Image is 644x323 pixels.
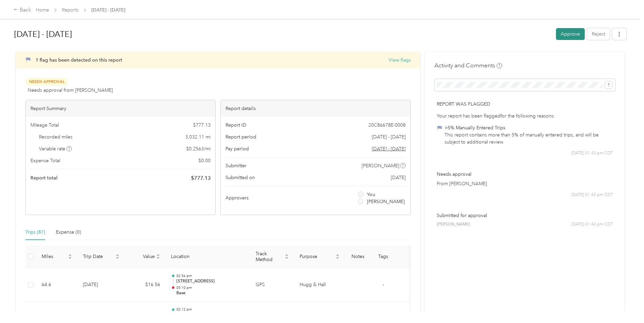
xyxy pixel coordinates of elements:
[30,157,60,164] span: Expense Total
[130,254,155,259] span: Value
[367,198,405,205] span: [PERSON_NAME]
[14,6,31,14] div: Back
[185,133,211,141] span: 3,032.11 mi
[294,268,345,302] td: Hugg & Hall
[198,157,211,164] span: $ 0.00
[36,57,122,63] span: 1 flag has been detected on this report
[125,268,166,302] td: $16.56
[256,251,283,262] span: Track Method
[83,254,114,259] span: Trip Date
[367,191,375,198] span: You
[437,221,470,228] span: [PERSON_NAME]
[191,174,211,182] span: $ 777.13
[36,268,78,302] td: 64.6
[36,245,78,268] th: Miles
[176,278,245,284] p: [STREET_ADDRESS]
[78,245,125,268] th: Trip Date
[437,212,613,219] p: Submitted for approval
[226,133,256,141] span: Report period
[68,253,72,257] span: caret-up
[42,254,67,259] span: Miles
[176,274,245,278] p: 02:56 pm
[372,133,406,141] span: [DATE] - [DATE]
[68,256,72,260] span: caret-down
[176,285,245,290] p: 05:10 pm
[285,256,289,260] span: caret-down
[156,253,160,257] span: caret-up
[226,194,249,201] span: Approvers
[176,290,245,296] p: Base
[25,229,45,236] div: Trips (87)
[193,122,211,129] span: $ 777.13
[391,174,406,181] span: [DATE]
[571,221,613,228] span: [DATE] 01:43 pm CDT
[370,245,396,268] th: Tags
[30,174,58,181] span: Report total
[437,180,613,187] p: From [PERSON_NAME]
[91,6,125,14] span: [DATE] - [DATE]
[285,253,289,257] span: caret-up
[28,87,113,94] span: Needs approval from [PERSON_NAME]
[434,61,502,70] h4: Activity and Comments
[294,245,345,268] th: Purpose
[445,124,613,131] div: >5% Manually Entered Trips
[36,7,49,13] a: Home
[14,26,551,42] h1: Sep 1 - 30, 2025
[156,256,160,260] span: caret-down
[226,145,249,152] span: Pay period
[39,145,72,152] span: Variable rate
[125,245,166,268] th: Value
[437,112,613,120] div: Your report has been flagged for the following reasons:
[78,268,125,302] td: [DATE]
[25,78,68,86] span: Needs Approval
[26,100,215,117] div: Report Summary
[336,256,340,260] span: caret-down
[62,7,79,13] a: Reports
[571,150,613,156] span: [DATE] 01:43 pm CDT
[556,28,585,40] button: Approve
[300,254,334,259] span: Purpose
[176,307,245,312] p: 02:12 pm
[437,171,613,178] p: Needs approval
[39,133,72,141] span: Recorded miles
[250,268,294,302] td: GPS
[372,145,406,152] span: Go to pay period
[445,131,613,146] div: This report contains more than 5% of manually entered trips, and will be subject to additional re...
[226,174,255,181] span: Submitted on
[115,256,120,260] span: caret-down
[368,122,406,129] span: 20C86678E-0008
[115,253,120,257] span: caret-up
[30,122,59,129] span: Mileage Total
[571,192,613,198] span: [DATE] 01:43 pm CDT
[250,245,294,268] th: Track Method
[166,245,250,268] th: Location
[389,57,411,64] button: View flags
[437,101,613,108] p: Report was flagged
[226,162,246,169] span: Submitter
[186,145,211,152] span: $ 0.2563 / mi
[336,253,340,257] span: caret-up
[221,100,410,117] div: Report details
[383,282,384,287] span: -
[606,285,644,323] iframe: Everlance-gr Chat Button Frame
[226,122,246,129] span: Report ID
[587,28,610,40] button: Reject
[362,162,399,169] span: [PERSON_NAME]
[345,245,370,268] th: Notes
[56,229,81,236] div: Expense (0)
